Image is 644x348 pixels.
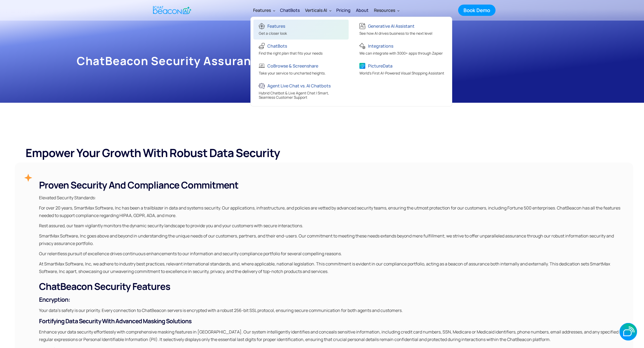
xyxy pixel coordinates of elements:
[39,232,624,247] p: SmartMax Software, Inc goes above and beyond in understanding the unique needs of our customers, ...
[371,4,402,17] div: Resources
[353,3,371,17] a: About
[77,54,265,68] h2: ChatBeacon Security Assurance
[259,71,325,77] div: Take your service to uncharted heights.
[280,6,300,14] div: ChatBots
[39,280,170,293] strong: ChatBeacon Security Features
[39,260,624,275] p: At SmartMax Software, Inc, we adhere to industry best practices, relevant international standards...
[267,62,318,70] div: CoBrowse & Screenshare
[39,317,192,325] strong: Fortifying Data Security with Advanced Masking Solutions
[354,59,449,79] a: PictureDataWorld's First AI-Powered Visual Shopping Assistant
[354,40,449,59] a: IntegrationsWe can integrate with 3000+ apps through Zapier
[39,250,624,257] p: Our relentless pursuit of excellence drives continuous enhancements to our information and securi...
[39,194,624,201] p: Elevated Security Standards:
[305,6,327,14] div: Verticals AI
[359,51,443,57] div: We can integrate with 3000+ apps through Zapier
[359,31,432,37] div: See how AI drives business to the next level
[259,91,345,101] div: Hybrid Chatbot & Live Agent Chat | Smart, Seamless Customer Support
[359,71,444,76] span: World's First AI-Powered Visual Shopping Assistant
[253,59,349,79] a: CoBrowse & ScreenshareTake your service to uncharted heights.
[39,179,624,191] h3: ‍
[253,20,349,40] a: FeaturesGet a closer look
[24,174,32,182] img: Star
[374,6,395,14] div: Resources
[397,9,399,12] img: Dropdown
[250,17,452,106] nav: Features
[354,20,449,40] a: Generative AI AssistantSee how AI drives business to the next level
[368,22,415,30] div: Generative AI Assistant
[267,82,331,90] div: Agent Live Chat vs. AI Chatbots
[253,40,349,59] a: ChatBotsFind the right plan that fits your needs
[253,79,349,104] a: Agent Live Chat vs. AI ChatbotsHybrid Chatbot & Live Agent Chat | Smart, Seamless Customer Support
[336,6,351,14] div: Pricing
[39,307,624,314] p: Your data's safety is our priority. Every connection to ChatBeacon servers is encrypted with a ro...
[277,3,302,17] a: ChatBots
[302,4,334,17] div: Verticals AI
[463,7,490,14] div: Book Demo
[267,42,287,50] div: ChatBots
[259,31,287,37] div: Get a closer look
[368,62,392,70] div: PictureData
[334,3,353,17] a: Pricing
[39,179,238,191] strong: Proven Security and Compliance Commitment
[458,5,496,16] a: Book Demo
[329,9,331,12] img: Dropdown
[250,4,277,17] div: Features
[259,51,323,57] div: Find the right plan that fits your needs
[39,204,624,219] p: For over 20 years, SmartMax Software, Inc has been a trailblazer in data and systems security. Ou...
[368,42,393,50] div: Integrations
[39,296,70,304] strong: Encryption:
[148,3,194,17] a: home
[356,6,369,14] div: About
[267,22,285,30] div: Features
[39,328,624,343] p: Enhance your data security effortlessly with comprehensive masking features in [GEOGRAPHIC_DATA]....
[15,146,633,160] h2: Empower Your Growth with Robust Data Security
[253,6,271,14] div: Features
[273,9,275,12] img: Dropdown
[39,222,624,229] p: Rest assured, our team vigilantly monitors the dynamic security landscape to provide you and your...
